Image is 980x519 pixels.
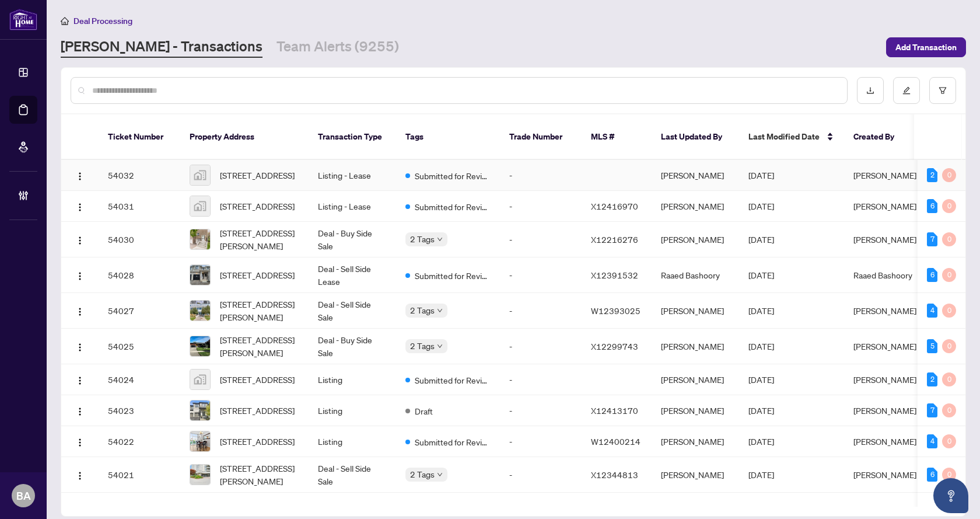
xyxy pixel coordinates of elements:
[652,364,739,395] td: [PERSON_NAME]
[748,170,774,180] span: [DATE]
[927,434,937,448] div: 4
[748,405,774,416] span: [DATE]
[652,329,739,364] td: [PERSON_NAME]
[220,169,295,182] span: [STREET_ADDRESS]
[591,436,640,447] span: W12400214
[437,472,443,478] span: down
[61,37,262,58] a: [PERSON_NAME] - Transactions
[500,222,582,257] td: -
[16,487,31,504] span: BA
[866,86,874,95] span: download
[309,426,396,457] td: Listing
[933,478,968,513] button: Open asap
[853,201,916,211] span: [PERSON_NAME]
[190,431,210,451] img: thumbnail-img
[61,17,69,25] span: home
[437,236,443,242] span: down
[902,86,911,95] span: edit
[748,469,774,480] span: [DATE]
[220,404,295,417] span: [STREET_ADDRESS]
[939,86,947,95] span: filter
[652,293,739,329] td: [PERSON_NAME]
[500,114,582,160] th: Trade Number
[75,203,85,212] img: Logo
[415,169,491,182] span: Submitted for Review
[853,170,916,180] span: [PERSON_NAME]
[75,172,85,181] img: Logo
[71,301,89,320] button: Logo
[190,165,210,185] img: thumbnail-img
[309,160,396,191] td: Listing - Lease
[853,405,916,416] span: [PERSON_NAME]
[220,462,299,487] span: [STREET_ADDRESS][PERSON_NAME]
[410,468,435,481] span: 2 Tags
[410,304,435,317] span: 2 Tags
[99,364,180,395] td: 54024
[190,370,210,389] img: thumbnail-img
[591,469,638,480] span: X12344813
[942,339,956,353] div: 0
[927,304,937,318] div: 4
[652,457,739,493] td: [PERSON_NAME]
[99,293,180,329] td: 54027
[942,232,956,246] div: 0
[942,468,956,482] div: 0
[190,400,210,420] img: thumbnail-img
[500,191,582,222] td: -
[75,307,85,316] img: Logo
[591,201,638,211] span: X12416970
[652,191,739,222] td: [PERSON_NAME]
[415,200,491,213] span: Submitted for Review
[652,426,739,457] td: [PERSON_NAME]
[748,305,774,316] span: [DATE]
[410,232,435,246] span: 2 Tags
[190,301,210,321] img: thumbnail-img
[71,166,89,184] button: Logo
[748,436,774,447] span: [DATE]
[220,298,299,323] span: [STREET_ADDRESS][PERSON_NAME]
[582,114,652,160] th: MLS #
[220,333,299,359] span: [STREET_ADDRESS][PERSON_NAME]
[99,257,180,293] td: 54028
[652,222,739,257] td: [PERSON_NAME]
[652,160,739,191] td: [PERSON_NAME]
[886,37,966,57] button: Add Transaction
[500,160,582,191] td: -
[220,435,295,448] span: [STREET_ADDRESS]
[853,305,916,316] span: [PERSON_NAME]
[927,339,937,353] div: 5
[75,271,85,281] img: Logo
[190,196,210,216] img: thumbnail-img
[71,337,89,356] button: Logo
[748,201,774,211] span: [DATE]
[591,234,638,245] span: X12216276
[276,37,399,58] a: Team Alerts (9255)
[71,432,89,451] button: Logo
[748,234,774,245] span: [DATE]
[652,395,739,426] td: [PERSON_NAME]
[220,227,299,252] span: [STREET_ADDRESS][PERSON_NAME]
[99,426,180,457] td: 54022
[739,114,844,160] th: Last Modified Date
[437,308,443,314] span: down
[591,270,638,280] span: X12391532
[410,339,435,353] span: 2 Tags
[500,457,582,493] td: -
[853,270,912,280] span: Raaed Bashoory
[927,468,937,482] div: 6
[927,403,937,417] div: 7
[942,168,956,182] div: 0
[396,114,500,160] th: Tags
[929,77,956,104] button: filter
[748,374,774,385] span: [DATE]
[748,270,774,280] span: [DATE]
[415,269,491,282] span: Submitted for Review
[415,374,491,386] span: Submitted for Review
[844,114,914,160] th: Created By
[309,191,396,222] td: Listing - Lease
[220,373,295,386] span: [STREET_ADDRESS]
[75,343,85,352] img: Logo
[99,160,180,191] td: 54032
[99,329,180,364] td: 54025
[942,403,956,417] div: 0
